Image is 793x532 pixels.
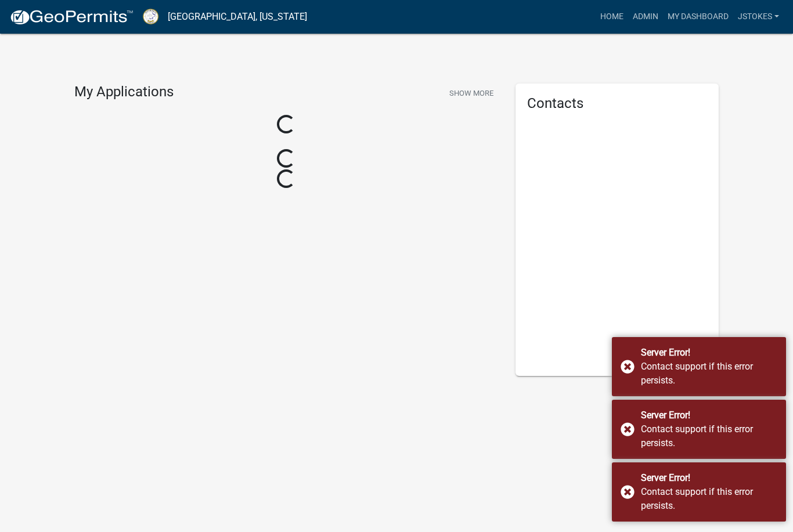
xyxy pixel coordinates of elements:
h5: Contacts [527,95,707,112]
a: [GEOGRAPHIC_DATA], [US_STATE] [168,7,307,27]
a: jstokes [733,6,784,28]
div: Contact support if this error persists. [641,422,777,450]
img: Putnam County, Georgia [143,9,158,24]
div: Contact support if this error persists. [641,360,777,388]
a: Admin [628,6,663,28]
h4: My Applications [74,84,174,101]
button: Show More [445,84,498,103]
a: My Dashboard [663,6,733,28]
div: Server Error! [641,408,777,422]
a: Home [596,6,628,28]
div: Contact support if this error persists. [641,485,777,513]
div: Server Error! [641,346,777,360]
div: Server Error! [641,471,777,485]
